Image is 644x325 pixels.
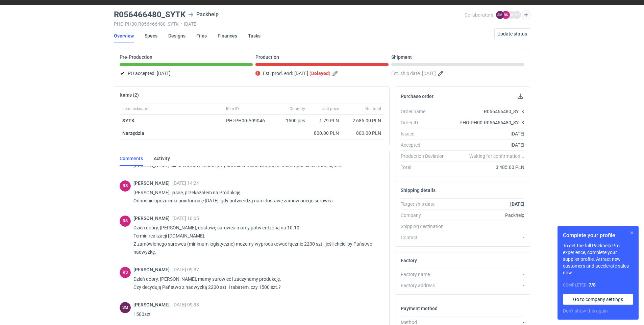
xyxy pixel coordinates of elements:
div: Rafał Stani [120,216,131,227]
strong: 7 / 8 [589,282,596,287]
em: Waiting for confirmation... [469,153,524,159]
div: - [450,271,524,278]
button: Don’t show this again [563,307,608,314]
figcaption: SM [120,302,131,313]
button: Skip for now [628,229,636,237]
div: 800.00 PLN [344,130,381,136]
span: Update status [497,31,527,36]
p: To get the full Packhelp Pro experience, complete your supplier profile. Attract new customers an... [563,242,633,276]
a: Tasks [248,28,261,43]
span: Unit price [322,106,339,111]
p: Production [255,54,279,60]
figcaption: RS [120,180,131,192]
div: [DATE] [450,130,524,137]
div: Company [401,212,450,219]
strong: Narzędzia [122,130,144,136]
strong: Delayed [311,71,329,76]
button: Download PO [516,92,524,100]
figcaption: RS [120,216,131,227]
h2: Items (2) [120,92,139,98]
div: Contact [401,234,450,241]
a: Activity [154,151,170,166]
p: [PERSON_NAME], jasne, przekazałem na Produkcję. Odnośnie opóźnienia poinformuję [DATE], gdy potwi... [133,189,378,205]
span: Item ID [226,106,239,111]
span: [PERSON_NAME] [133,180,172,186]
h2: Shipping details [401,187,436,193]
div: PHO-PH00-R056466480_SYTK [450,119,524,126]
div: Production Deviation [401,153,450,159]
span: [PERSON_NAME] [133,302,172,307]
h3: R056466480_SYTK [114,10,185,19]
a: SYTK [122,118,134,123]
span: Net total [365,106,381,111]
div: PHO-PH00-R056466480_SYTK [DATE] [114,21,465,27]
span: [DATE] [294,69,308,77]
div: PHI-PH00-A09046 [226,117,271,124]
div: 3 485.00 PLN [450,164,524,171]
div: Packhelp [450,212,524,219]
div: Shipping destination [401,223,450,230]
em: ( [309,71,311,76]
h1: Complete your profile [563,231,633,240]
div: - [450,282,524,289]
span: [DATE] 09:37 [172,267,199,272]
div: Target ship date [401,201,450,207]
button: Edit collaborators [522,10,530,19]
span: [DATE] [157,69,171,77]
div: PO accepted: [120,69,253,77]
div: Rafał Stani [120,180,131,192]
figcaption: RS [502,11,510,19]
span: [DATE] 10:05 [172,216,199,221]
div: Total [401,164,450,171]
a: Designs [168,28,185,43]
div: Completed: [563,281,633,289]
div: Factory name [401,271,450,278]
p: Pre-Production [120,54,152,60]
div: Packhelp [188,10,219,19]
div: Issued [401,130,450,137]
div: Order name [401,108,450,115]
div: Sebastian Markut [120,302,131,313]
span: [DATE] [422,69,436,77]
h2: Factory [401,258,417,263]
div: R056466480_SYTK [450,108,524,115]
span: [DATE] 09:38 [172,302,199,307]
figcaption: SM [496,11,504,19]
figcaption: RS [120,267,131,278]
span: [DATE] 14:24 [172,180,199,186]
figcaption: MP [513,11,521,19]
p: Shipment [391,54,412,60]
div: 1.79 PLN [311,117,339,124]
span: Collaborators [465,12,493,18]
figcaption: JB [507,11,515,19]
a: Files [196,28,207,43]
div: [DATE] [450,142,524,148]
div: Accepted [401,142,450,148]
p: 1500szt [133,310,378,318]
span: Item nickname [122,106,149,111]
strong: [DATE] [510,201,524,207]
div: 1500 pcs [274,115,308,127]
button: Edit estimated shipping date [437,69,445,77]
p: Dzień dobry, [PERSON_NAME], dostawę surowca mamy potwierdzoną na 10.10. Termin realizacji [DOMAIN... [133,224,378,256]
div: Order ID [401,119,450,126]
span: • [180,21,182,27]
p: Dzień dobry, [PERSON_NAME], mamy surowiec i zaczynamy produkcję. Czy decydują Państwo z nadwyżką ... [133,275,378,291]
div: Factory address [401,282,450,289]
a: Comments [120,151,143,166]
em: ) [329,71,330,76]
a: Go to company settings [563,294,633,305]
div: - [450,234,524,241]
span: [PERSON_NAME] [133,216,172,221]
h2: Purchase order [401,94,434,99]
button: Update status [494,28,530,39]
div: 2 685.00 PLN [344,117,381,124]
span: [PERSON_NAME] [133,267,172,272]
button: Edit estimated production end date [332,69,340,77]
h2: Payment method [401,306,438,311]
div: Rafał Stani [120,267,131,278]
span: Quantity [290,106,305,111]
div: Est. ship date: [391,69,524,77]
a: Overview [114,28,134,43]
